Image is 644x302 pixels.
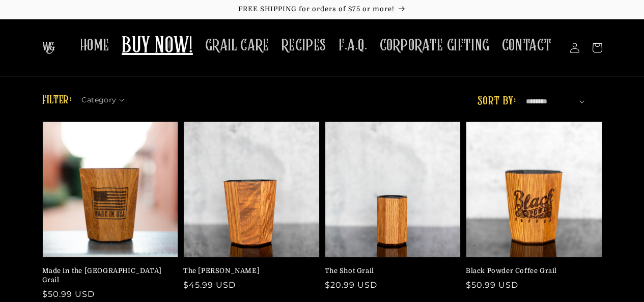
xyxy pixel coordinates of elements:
[478,95,516,107] label: Sort by:
[42,42,55,54] img: The Whiskey Grail
[466,266,596,276] a: Black Powder Coffee Grail
[122,33,193,61] span: BUY NOW!
[81,92,130,103] summary: Category
[502,36,552,56] span: CONTACT
[81,95,116,105] span: Category
[42,91,72,109] h2: Filter:
[325,266,455,276] a: The Shot Grail
[10,5,634,14] p: FREE SHIPPING for orders of $75 or more!
[80,36,109,56] span: HOME
[275,30,332,62] a: RECIPES
[199,30,275,62] a: GRAIL CARE
[116,26,199,67] a: BUY NOW!
[282,36,326,56] span: RECIPES
[374,30,496,62] a: CORPORATE GIFTING
[339,36,368,56] span: F.A.Q.
[74,30,116,62] a: HOME
[332,30,374,62] a: F.A.Q.
[380,36,490,56] span: CORPORATE GIFTING
[496,30,558,62] a: CONTACT
[205,36,269,56] span: GRAIL CARE
[42,266,173,285] a: Made in the [GEOGRAPHIC_DATA] Grail
[183,266,314,276] a: The [PERSON_NAME]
